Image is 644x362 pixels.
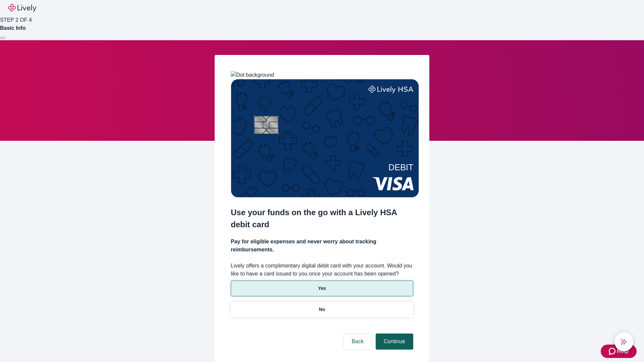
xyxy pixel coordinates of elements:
svg: Lively AI Assistant [621,339,627,345]
svg: Zendesk support icon [609,347,617,355]
img: Debit card [231,79,419,197]
span: Help [617,347,629,355]
button: Back [343,334,372,350]
button: chat [614,333,633,351]
h2: Use your funds on the go with a Lively HSA debit card [231,206,413,231]
label: Lively offers a complimentary digital debit card with your account. Would you like to have a card... [231,262,413,278]
p: No [319,306,325,313]
button: Yes [231,281,413,296]
h4: Pay for eligible expenses and never worry about tracking reimbursements. [231,238,413,254]
img: Lively [8,4,36,12]
img: Dot background [231,71,274,79]
button: No [231,302,413,317]
button: Zendesk support iconHelp [601,345,637,358]
p: Yes [318,285,326,292]
button: Continue [376,334,413,350]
